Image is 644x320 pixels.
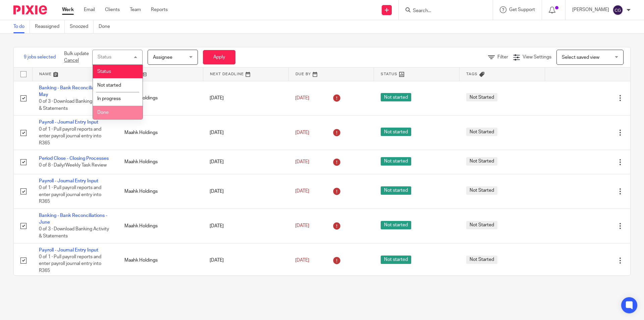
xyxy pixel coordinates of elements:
[39,120,98,125] a: Payroll - Journal Entry Input
[466,221,497,229] span: Not Started
[39,99,109,111] span: 0 of 3 · Download Banking Activity & Statements
[381,186,411,195] span: Not started
[39,86,107,97] a: Banking - Bank Reconciliations - May
[381,93,411,101] span: Not started
[412,8,473,14] input: Search
[153,55,172,60] span: Assignee
[97,110,109,115] span: Done
[105,6,120,13] a: Clients
[39,227,109,239] span: 0 of 3 · Download Banking Activity & Statements
[130,6,141,13] a: Team
[97,69,111,74] span: Status
[64,58,79,63] a: Cancel
[13,20,30,33] a: To do
[295,189,309,194] span: [DATE]
[97,96,121,101] span: In progress
[295,96,309,100] span: [DATE]
[39,156,109,161] a: Period Close - Closing Processes
[203,81,288,116] td: [DATE]
[118,243,203,278] td: Maahk Holdings
[466,72,478,76] span: Tags
[118,209,203,243] td: Maahk Holdings
[118,116,203,150] td: Maahk Holdings
[295,258,309,263] span: [DATE]
[562,55,599,60] span: Select saved view
[39,255,101,273] span: 0 of 1 · Pull payroll reports and enter payroll journal entry into R365
[203,209,288,243] td: [DATE]
[39,179,98,183] a: Payroll - Journal Entry Input
[39,163,107,168] span: 0 of 8 · Daily/Weekly Task Review
[295,159,309,164] span: [DATE]
[118,174,203,209] td: Maahk Holdings
[612,5,623,15] img: svg%3E
[497,55,508,59] span: Filter
[381,157,411,166] span: Not started
[295,130,309,135] span: [DATE]
[466,186,497,195] span: Not Started
[151,6,168,13] a: Reports
[381,128,411,136] span: Not started
[97,83,121,88] span: Not started
[466,93,497,101] span: Not Started
[203,116,288,150] td: [DATE]
[35,20,65,33] a: Reassigned
[118,150,203,174] td: Maahk Holdings
[466,128,497,136] span: Not Started
[466,256,497,264] span: Not Started
[572,6,609,13] p: [PERSON_NAME]
[523,55,551,59] span: View Settings
[84,6,95,13] a: Email
[39,185,101,204] span: 0 of 1 · Pull payroll reports and enter payroll journal entry into R365
[203,150,288,174] td: [DATE]
[203,50,235,64] button: Apply
[381,221,411,229] span: Not started
[39,213,107,225] a: Banking - Bank Reconciliations - June
[99,20,115,33] a: Done
[13,5,47,14] img: Pixie
[98,55,111,59] div: Status
[24,54,56,60] span: 9 jobs selected
[39,248,98,253] a: Payroll - Journal Entry Input
[509,7,535,12] span: Get Support
[381,256,411,264] span: Not started
[466,157,497,166] span: Not Started
[62,6,74,13] a: Work
[70,20,94,33] a: Snoozed
[295,224,309,228] span: [DATE]
[203,243,288,278] td: [DATE]
[64,50,89,64] p: Bulk update
[118,81,203,116] td: Maahk Holdings
[203,174,288,209] td: [DATE]
[39,127,101,145] span: 0 of 1 · Pull payroll reports and enter payroll journal entry into R365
